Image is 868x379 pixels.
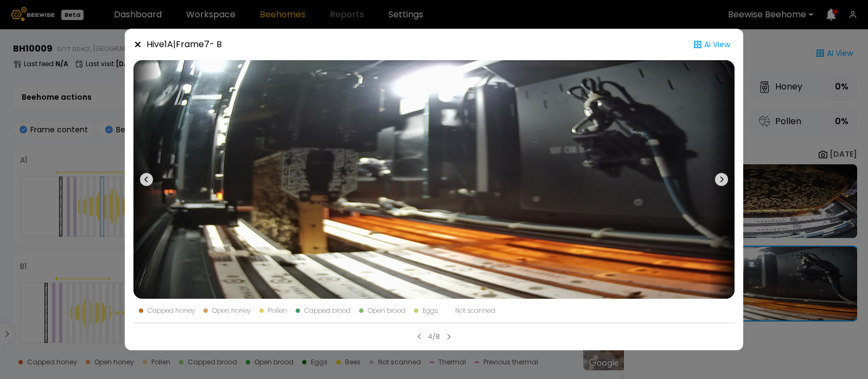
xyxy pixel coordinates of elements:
[268,307,287,314] div: Pollen
[368,307,405,314] div: Open brood
[209,38,222,50] span: - B
[304,307,350,314] div: Capped brood
[689,37,735,52] div: Ai View
[176,38,209,50] strong: Frame 7
[133,60,735,299] img: 20250903_140107_0300-a-555-back-10009-AYAHAHYH.jpg
[455,307,495,314] div: Not scanned
[146,38,222,51] div: Hive 1 A |
[212,307,251,314] div: Open honey
[148,307,195,314] div: Capped honey
[428,332,440,342] div: 4/8
[423,307,438,314] div: Eggs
